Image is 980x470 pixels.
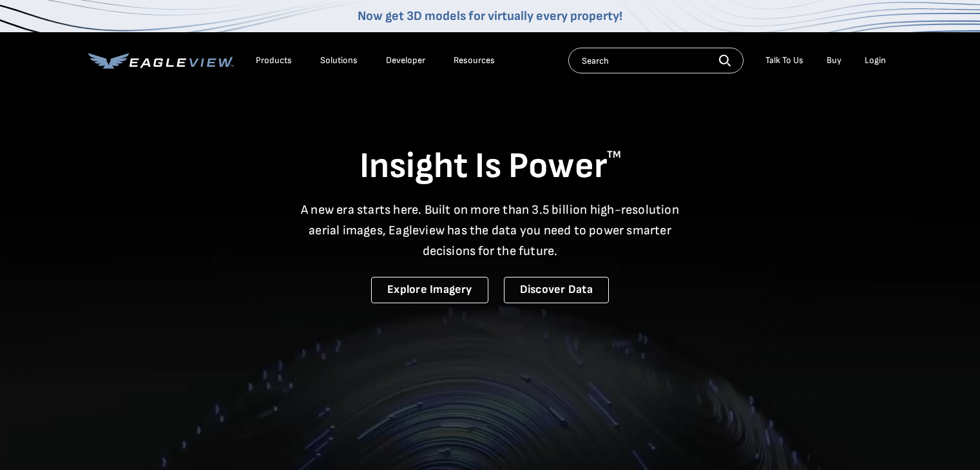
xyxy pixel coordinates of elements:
div: Resources [454,55,495,66]
a: Explore Imagery [371,277,488,303]
a: Now get 3D models for virtually every property! [358,8,622,24]
div: Talk To Us [765,55,803,66]
input: Search [568,48,744,73]
a: Buy [827,55,841,66]
div: Products [256,55,292,66]
a: Developer [386,55,425,66]
div: Solutions [320,55,358,66]
div: Login [865,55,886,66]
sup: TM [607,149,621,161]
h1: Insight Is Power [88,144,892,189]
a: Discover Data [504,277,609,303]
p: A new era starts here. Built on more than 3.5 billion high-resolution aerial images, Eagleview ha... [293,200,687,261]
